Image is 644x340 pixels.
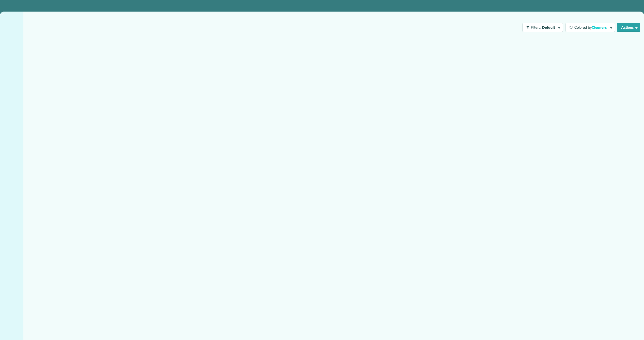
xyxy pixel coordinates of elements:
button: Filters: Default [522,23,563,32]
button: Colored byCleaners [566,23,615,32]
span: Filters: [531,25,541,30]
button: Actions [617,23,640,32]
a: Filters: Default [520,23,563,32]
span: Cleaners [592,25,608,30]
span: Colored by [574,25,609,30]
span: Default [542,25,555,30]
